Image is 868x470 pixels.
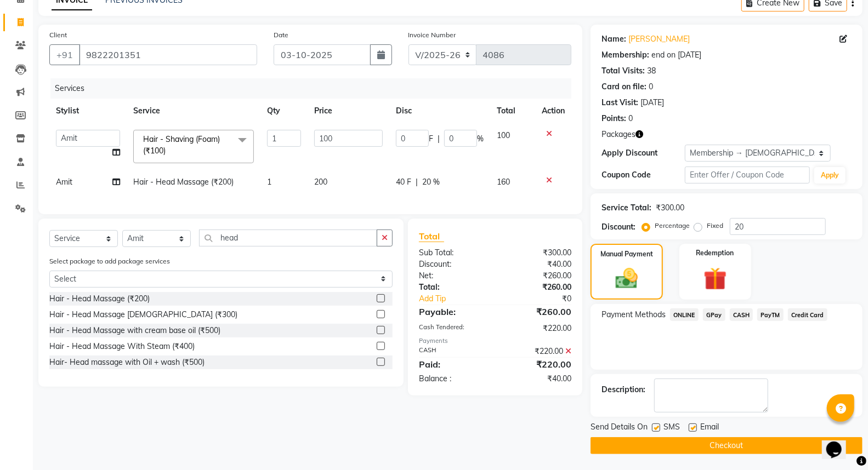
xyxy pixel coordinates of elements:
[49,99,127,123] th: Stylist
[411,293,509,305] a: Add Tip
[591,437,863,454] button: Checkout
[416,176,418,188] span: |
[602,384,645,396] div: Description:
[655,221,690,231] label: Percentage
[166,146,171,156] a: x
[495,323,580,334] div: ₹220.00
[602,81,646,93] div: Card on file:
[274,30,288,40] label: Date
[602,129,636,140] span: Packages
[422,176,440,188] span: 20 %
[50,78,580,99] div: Services
[411,373,495,385] div: Balance :
[685,167,810,184] input: Enter Offer / Coupon Code
[651,49,701,61] div: end on [DATE]
[199,230,377,247] input: Search or Scan
[628,113,633,124] div: 0
[127,99,260,123] th: Service
[409,30,456,40] label: Invoice Number
[49,44,80,65] button: +91
[788,308,827,321] span: Credit Card
[49,341,195,352] div: Hair - Head Massage With Steam (₹400)
[703,308,725,321] span: GPay
[700,421,719,435] span: Email
[411,270,495,282] div: Net:
[495,282,580,293] div: ₹260.00
[396,176,411,188] span: 40 F
[602,221,636,233] div: Discount:
[49,30,67,40] label: Client
[814,167,846,184] button: Apply
[649,81,653,93] div: 0
[609,266,645,291] img: _cash.svg
[429,133,433,145] span: F
[707,221,723,231] label: Fixed
[509,293,580,305] div: ₹0
[822,426,857,459] iframe: chat widget
[49,293,150,305] div: Hair - Head Massage (₹200)
[49,357,205,368] div: Hair- Head massage with Oil + wash (₹500)
[79,44,257,65] input: Search by Name/Mobile/Email/Code
[670,308,699,321] span: ONLINE
[497,130,510,140] span: 100
[602,202,651,214] div: Service Total:
[411,305,495,318] div: Payable:
[497,177,510,187] span: 160
[628,33,690,45] a: [PERSON_NAME]
[490,99,535,123] th: Total
[602,147,685,159] div: Apply Discount
[696,265,734,293] img: _gift.svg
[49,256,170,266] label: Select package to add package services
[419,336,571,346] div: Payments
[495,259,580,270] div: ₹40.00
[602,309,666,320] span: Payment Methods
[602,97,638,108] div: Last Visit:
[49,325,220,336] div: Hair - Head Massage with cream base oil (₹500)
[495,305,580,318] div: ₹260.00
[602,33,626,45] div: Name:
[495,270,580,282] div: ₹260.00
[602,65,645,77] div: Total Visits:
[602,49,649,61] div: Membership:
[591,421,648,435] span: Send Details On
[411,346,495,357] div: CASH
[411,323,495,334] div: Cash Tendered:
[647,65,656,77] div: 38
[419,231,444,242] span: Total
[640,97,664,108] div: [DATE]
[656,202,684,214] div: ₹300.00
[411,247,495,259] div: Sub Total:
[314,177,327,187] span: 200
[389,99,490,123] th: Disc
[438,133,440,145] span: |
[143,134,220,156] span: Hair - Shaving (Foam) (₹100)
[267,177,271,187] span: 1
[260,99,308,123] th: Qty
[133,177,234,187] span: Hair - Head Massage (₹200)
[663,421,680,435] span: SMS
[411,282,495,293] div: Total:
[411,358,495,371] div: Paid:
[56,177,72,187] span: Amit
[757,308,784,321] span: PayTM
[602,113,626,124] div: Points:
[477,133,484,145] span: %
[411,259,495,270] div: Discount:
[495,373,580,385] div: ₹40.00
[495,247,580,259] div: ₹300.00
[535,99,571,123] th: Action
[600,249,653,259] label: Manual Payment
[308,99,389,123] th: Price
[49,309,237,320] div: Hair - Head Massage [DEMOGRAPHIC_DATA] (₹300)
[602,169,685,181] div: Coupon Code
[495,358,580,371] div: ₹220.00
[495,346,580,357] div: ₹220.00
[730,308,753,321] span: CASH
[696,248,734,258] label: Redemption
